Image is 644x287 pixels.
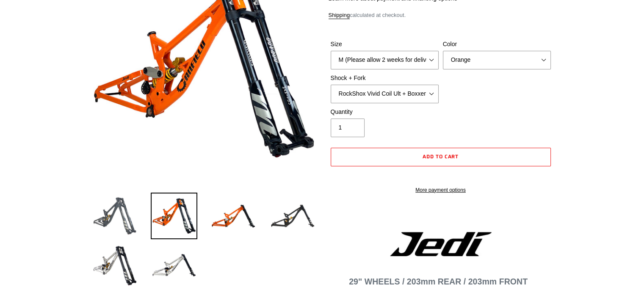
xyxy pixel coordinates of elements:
span: Add to cart [423,152,459,160]
img: Load image into Gallery viewer, JEDI 29 - Frame, Shock + Fork [91,193,138,239]
label: Color [443,40,551,49]
img: Load image into Gallery viewer, JEDI 29 - Frame, Shock + Fork [151,193,197,239]
a: Shipping [329,12,350,19]
a: More payment options [331,186,551,194]
img: Load image into Gallery viewer, JEDI 29 - Frame, Shock + Fork [269,193,316,239]
button: Add to cart [331,148,551,166]
span: 29" WHEELS / 203mm REAR / 203mm FRONT [349,277,528,286]
img: Load image into Gallery viewer, JEDI 29 - Frame, Shock + Fork [210,193,257,239]
label: Size [331,40,439,49]
div: calculated at checkout. [329,11,553,19]
label: Shock + Fork [331,74,439,83]
label: Quantity [331,108,439,116]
